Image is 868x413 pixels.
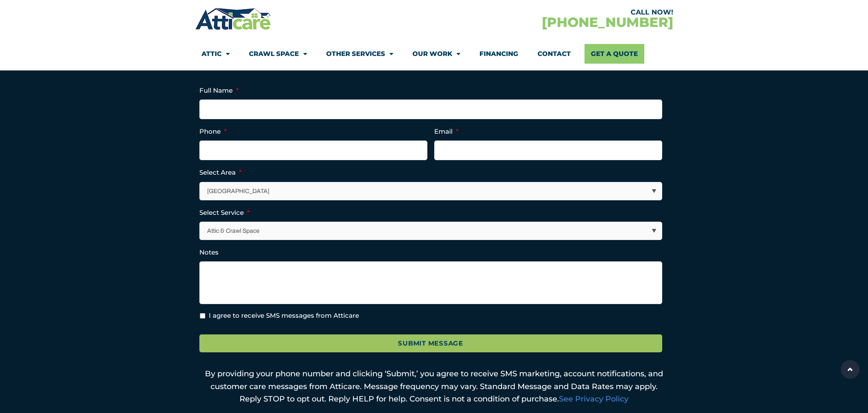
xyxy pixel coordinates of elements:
a: Our Work [412,44,460,64]
label: Email [434,127,459,136]
div: CALL NOW! [434,9,673,16]
label: Select Service [199,208,250,217]
label: Notes [199,248,219,257]
a: Crawl Space [249,44,307,64]
a: See Privacy Policy [559,394,628,404]
nav: Menu [202,44,667,64]
a: Contact [538,44,571,64]
label: Select Area [199,168,242,177]
a: Financing [479,44,518,64]
a: Other Services [326,44,393,64]
a: Attic [202,44,230,64]
input: Submit Message [199,334,662,353]
label: Full Name [199,86,239,95]
a: Get A Quote [585,44,644,64]
label: I agree to receive SMS messages from Atticare [209,311,359,321]
p: By providing your phone number and clicking ‘Submit,’ you agree to receive SMS marketing, account... [199,368,669,406]
label: Phone [199,127,227,136]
